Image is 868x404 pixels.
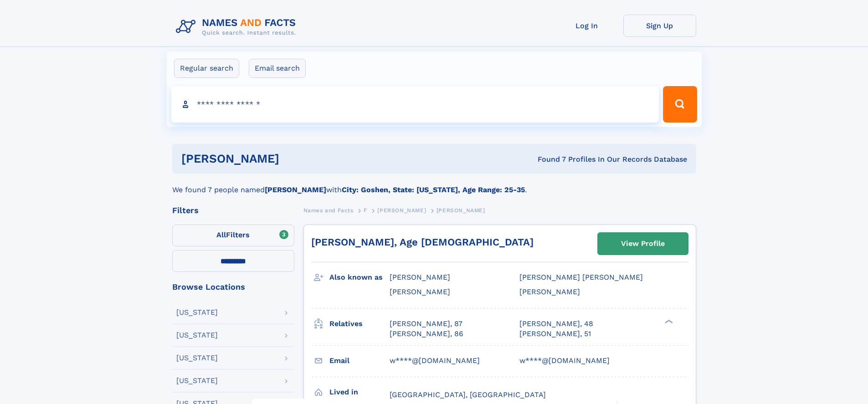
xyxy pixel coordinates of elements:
[172,225,294,246] label: Filters
[172,206,294,215] div: Filters
[176,332,218,339] div: [US_STATE]
[364,205,367,216] a: F
[249,59,306,78] label: Email search
[176,377,218,384] div: [US_STATE]
[408,154,687,164] div: Found 7 Profiles In Our Records Database
[172,174,696,195] div: We found 7 people named with .
[265,185,326,194] b: [PERSON_NAME]
[390,287,450,296] span: [PERSON_NAME]
[377,205,426,216] a: [PERSON_NAME]
[390,390,546,399] span: [GEOGRAPHIC_DATA], [GEOGRAPHIC_DATA]
[390,329,463,339] a: [PERSON_NAME], 86
[390,319,462,329] a: [PERSON_NAME], 87
[174,59,239,78] label: Regular search
[598,233,688,255] a: View Profile
[216,230,226,239] span: All
[519,319,593,329] a: [PERSON_NAME], 48
[329,316,390,332] h3: Relatives
[311,236,534,248] a: [PERSON_NAME], Age [DEMOGRAPHIC_DATA]
[342,185,525,194] b: City: Goshen, State: [US_STATE], Age Range: 25-35
[519,273,643,281] span: [PERSON_NAME] [PERSON_NAME]
[176,354,218,362] div: [US_STATE]
[519,329,591,339] a: [PERSON_NAME], 51
[550,15,623,37] a: Log In
[390,273,450,281] span: [PERSON_NAME]
[171,86,659,123] input: search input
[663,86,697,123] button: Search Button
[303,205,354,216] a: Names and Facts
[519,287,580,296] span: [PERSON_NAME]
[176,309,218,316] div: [US_STATE]
[437,207,485,214] span: [PERSON_NAME]
[172,283,294,291] div: Browse Locations
[663,318,673,324] div: ❯
[621,233,665,254] div: View Profile
[329,353,390,368] h3: Email
[377,207,426,214] span: [PERSON_NAME]
[172,15,303,39] img: Logo Names and Facts
[364,207,367,214] span: F
[329,270,390,285] h3: Also known as
[329,384,390,400] h3: Lived in
[623,15,696,37] a: Sign Up
[181,153,409,164] h1: [PERSON_NAME]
